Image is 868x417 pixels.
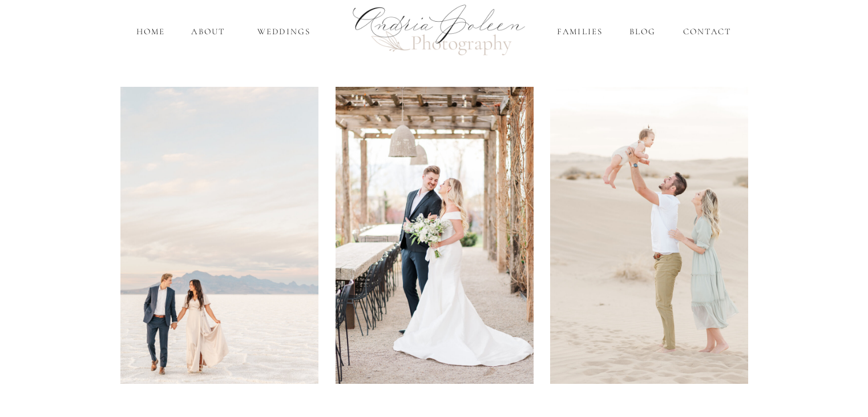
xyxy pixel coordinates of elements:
a: Families [555,25,605,38]
a: Weddings [251,25,318,38]
a: About [189,25,228,38]
a: Contact [680,25,734,38]
a: home [135,25,167,38]
a: Blog [627,25,659,38]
